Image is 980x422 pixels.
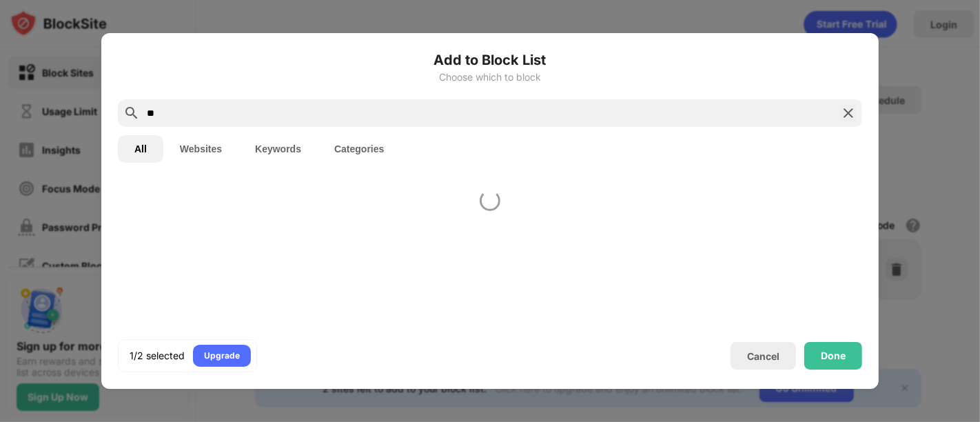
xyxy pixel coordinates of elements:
button: All [118,135,163,163]
img: search-close [840,105,857,121]
div: Done [821,350,846,361]
img: search.svg [123,105,140,121]
div: Upgrade [204,349,240,363]
div: Choose which to block [118,72,862,83]
div: 1/2 selected [130,349,185,363]
button: Categories [318,135,400,163]
button: Keywords [238,135,318,163]
div: Cancel [747,350,779,362]
h6: Add to Block List [118,50,862,70]
button: Websites [163,135,238,163]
